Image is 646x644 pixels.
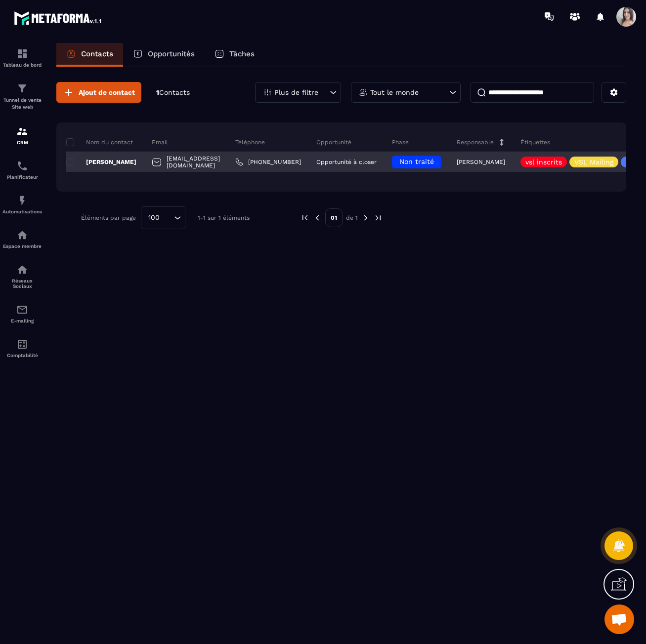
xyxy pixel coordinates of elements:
[79,87,135,97] span: Ajout de contact
[2,118,42,153] a: formationformationCRM
[56,43,123,67] a: Contacts
[16,264,28,276] img: social-network
[2,256,42,296] a: social-networksocial-networkRéseaux Sociaux
[145,212,163,223] span: 100
[2,40,42,75] a: formationformationTableau de bord
[16,82,28,94] img: formation
[56,82,141,103] button: Ajout de contact
[2,278,42,289] p: Réseaux Sociaux
[316,159,377,165] p: Opportunité à closer
[574,159,613,165] p: VSL Mailing
[198,214,250,221] p: 1-1 sur 1 éléments
[399,158,434,165] span: Non traité
[301,213,309,222] img: prev
[313,213,322,222] img: prev
[370,89,419,96] p: Tout le monde
[274,89,318,96] p: Plus de filtre
[316,138,351,146] p: Opportunité
[525,159,562,165] p: vsl inscrits
[2,318,42,323] p: E-mailing
[235,158,301,166] a: [PHONE_NUMBER]
[2,353,42,358] p: Comptabilité
[2,62,42,68] p: Tableau de bord
[16,160,28,172] img: scheduler
[152,138,168,146] p: Email
[14,9,103,27] img: logo
[392,138,409,146] p: Phase
[66,138,133,146] p: Nom du contact
[156,88,190,97] p: 1
[66,158,136,166] p: [PERSON_NAME]
[159,88,190,96] span: Contacts
[163,212,172,223] input: Search for option
[81,214,136,221] p: Éléments par page
[2,187,42,222] a: automationsautomationsAutomatisations
[374,213,383,222] img: next
[2,153,42,187] a: schedulerschedulerPlanificateur
[16,125,28,137] img: formation
[2,140,42,145] p: CRM
[16,195,28,206] img: automations
[205,43,264,67] a: Tâches
[235,138,265,146] p: Téléphone
[2,331,42,365] a: accountantaccountantComptabilité
[457,138,494,146] p: Responsable
[2,97,42,111] p: Tunnel de vente Site web
[148,49,195,58] p: Opportunités
[520,138,550,146] p: Étiquettes
[2,243,42,249] p: Espace membre
[141,206,185,229] div: Search for option
[2,222,42,256] a: automationsautomationsEspace membre
[325,208,343,227] p: 01
[2,209,42,214] p: Automatisations
[2,296,42,331] a: emailemailE-mailing
[346,214,358,222] p: de 1
[361,213,370,222] img: next
[16,304,28,316] img: email
[604,604,634,634] div: Ouvrir le chat
[2,174,42,180] p: Planificateur
[16,229,28,241] img: automations
[457,159,505,165] p: [PERSON_NAME]
[16,338,28,350] img: accountant
[123,43,205,67] a: Opportunités
[16,48,28,60] img: formation
[81,49,113,58] p: Contacts
[2,75,42,118] a: formationformationTunnel de vente Site web
[229,49,255,58] p: Tâches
